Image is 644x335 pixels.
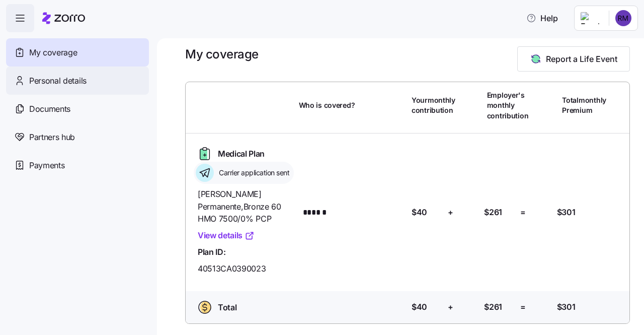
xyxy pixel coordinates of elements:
a: Partners hub [6,123,149,151]
span: Employer's monthly contribution [487,90,529,121]
span: + [448,206,453,219]
button: Help [518,8,566,28]
span: $40 [412,206,427,219]
span: $40 [412,301,427,313]
span: Plan ID: [198,246,225,258]
span: Your monthly contribution [412,95,455,116]
a: View details [198,229,255,242]
span: Help [526,12,558,24]
button: Report a Life Event [517,46,630,72]
span: = [520,301,526,313]
span: Carrier application sent [216,168,289,178]
span: $301 [557,301,576,313]
span: Total [218,301,236,314]
a: Documents [6,95,149,123]
span: $261 [484,206,502,219]
span: Report a Life Event [546,53,617,65]
span: + [448,301,453,313]
span: Medical Plan [218,148,265,160]
span: Payments [29,159,64,172]
span: Documents [29,103,70,115]
a: Payments [6,151,149,179]
img: Employer logo [581,12,601,24]
a: Personal details [6,66,149,95]
span: Who is covered? [299,100,355,110]
span: Total monthly Premium [562,95,606,116]
span: $301 [557,206,576,219]
span: Personal details [29,75,87,87]
span: [PERSON_NAME] Permanente , Bronze 60 HMO 7500/0% PCP [198,188,291,225]
img: 473deb653e561064bc2ae39ce59bbc6d [615,10,631,26]
span: $261 [484,301,502,313]
span: My coverage [29,46,77,59]
h1: My coverage [185,46,259,62]
a: My coverage [6,38,149,66]
span: Partners hub [29,131,75,144]
span: = [520,206,526,219]
span: 40513CA0390023 [198,262,266,275]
